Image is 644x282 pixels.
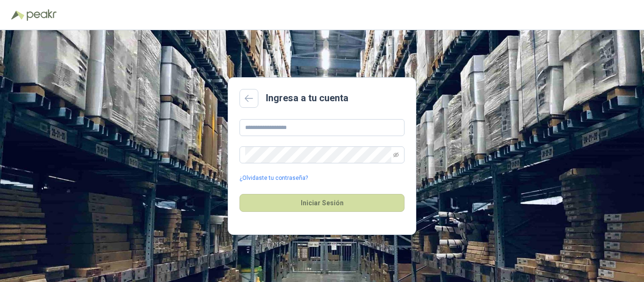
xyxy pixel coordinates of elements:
a: ¿Olvidaste tu contraseña? [239,174,308,183]
h2: Ingresa a tu cuenta [266,91,348,105]
button: Iniciar Sesión [239,194,405,212]
span: eye-invisible [393,152,399,158]
img: Logo [11,10,25,20]
img: Peakr [26,9,57,21]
